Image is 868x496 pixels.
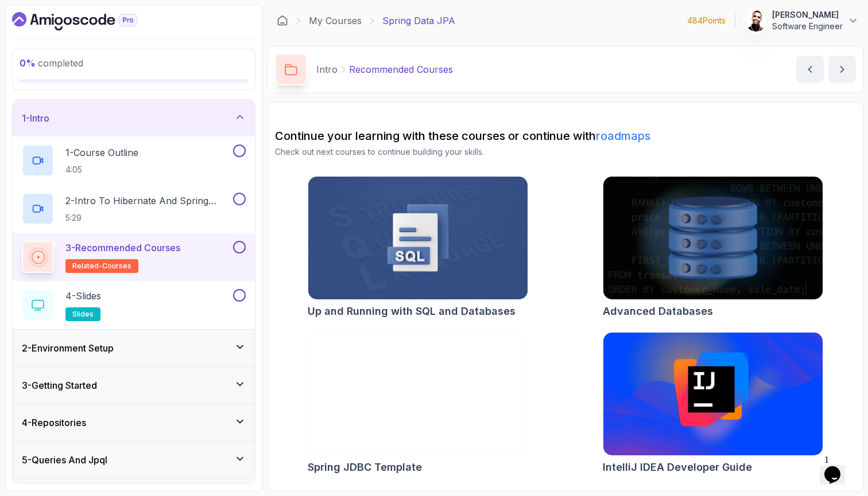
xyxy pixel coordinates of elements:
p: 4 - Slides [65,289,101,303]
button: user profile image[PERSON_NAME]Software Engineer [745,9,859,32]
p: 3 - Recommended Courses [65,241,180,255]
h3: 1 - Intro [22,111,49,125]
button: 3-Recommended Coursesrelated-courses [22,241,246,273]
iframe: chat widget [820,450,857,485]
span: related-courses [72,261,131,271]
a: Advanced Databases cardAdvanced Databases [603,176,823,319]
span: slides [72,310,94,319]
h3: 2 - Environment Setup [22,341,114,355]
h3: 4 - Repositories [22,416,86,429]
a: Dashboard [12,12,164,30]
h2: Continue your learning with these courses or continue with [275,128,856,144]
h3: 3 - Getting Started [22,378,97,392]
h3: 5 - Queries And Jpql [22,453,107,467]
p: Software Engineer [772,21,843,32]
a: Spring JDBC Template cardSpring JDBC Template [308,332,528,475]
p: [PERSON_NAME] [772,9,843,21]
h2: Up and Running with SQL and Databases [308,303,516,319]
p: Intro [316,63,338,76]
button: 2-Intro To Hibernate And Spring Data Jpa5:29 [22,193,246,225]
p: 1 - Course Outline [65,146,138,159]
a: IntelliJ IDEA Developer Guide cardIntelliJ IDEA Developer Guide [603,332,823,475]
button: 3-Getting Started [13,367,255,404]
button: 1-Course Outline4:05 [22,144,246,177]
a: roadmaps [596,129,650,143]
img: Up and Running with SQL and Databases card [308,177,528,299]
p: Recommended Courses [349,63,453,76]
button: next content [828,56,856,83]
img: IntelliJ IDEA Developer Guide card [603,333,823,455]
p: 5:29 [65,212,231,224]
p: 4:05 [65,164,138,175]
p: Check out next courses to continue building your skills. [275,146,856,158]
img: Advanced Databases card [603,177,823,299]
h2: Advanced Databases [603,303,713,319]
a: Dashboard [277,15,288,26]
p: 2 - Intro To Hibernate And Spring Data Jpa [65,194,231,208]
button: 4-Repositories [13,404,255,441]
button: 4-Slidesslides [22,289,246,321]
a: Up and Running with SQL and Databases cardUp and Running with SQL and Databases [308,176,528,319]
button: 2-Environment Setup [13,330,255,366]
h2: IntelliJ IDEA Developer Guide [603,459,752,475]
a: My Courses [309,14,362,28]
h2: Spring JDBC Template [308,459,422,475]
button: previous content [796,56,824,83]
button: 1-Intro [13,100,255,136]
img: user profile image [745,10,767,32]
p: Spring Data JPA [382,14,455,28]
button: 5-Queries And Jpql [13,442,255,478]
p: 484 Points [687,15,726,26]
span: completed [20,57,83,69]
img: Spring JDBC Template card [303,330,533,459]
span: 0 % [20,57,36,69]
